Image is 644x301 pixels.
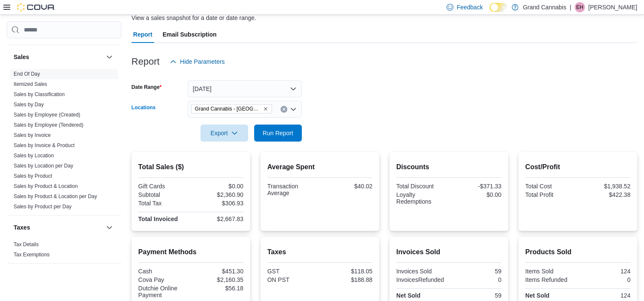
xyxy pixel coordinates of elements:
[14,183,78,190] span: Sales by Product & Location
[132,57,160,67] h3: Report
[14,122,83,128] a: Sales by Employee (Tendered)
[133,26,152,43] span: Report
[579,191,630,198] div: $422.38
[104,222,114,233] button: Taxes
[14,162,73,169] span: Sales by Location per Day
[138,216,178,222] strong: Total Invoiced
[450,292,501,299] div: 59
[579,268,630,275] div: 124
[254,125,302,142] button: Run Report
[450,276,501,283] div: 0
[14,53,29,61] h3: Sales
[14,223,103,232] button: Taxes
[14,204,72,210] a: Sales by Product per Day
[525,247,630,257] h2: Products Sold
[396,268,447,275] div: Invoices Sold
[14,122,83,128] span: Sales by Employee (Tendered)
[14,102,44,108] a: Sales by Day
[396,247,501,257] h2: Invoices Sold
[192,285,243,292] div: $56.18
[138,191,189,198] div: Subtotal
[132,14,256,23] div: View a sales snapshot for a date or date range.
[280,106,287,113] button: Clear input
[7,69,121,215] div: Sales
[525,191,576,198] div: Total Profit
[489,12,490,12] span: Dark Mode
[192,268,243,275] div: $451.30
[14,241,39,248] span: Tax Details
[180,57,225,66] span: Hide Parameters
[570,2,571,12] p: |
[14,71,40,77] a: End Of Day
[525,162,630,172] h2: Cost/Profit
[14,163,73,169] a: Sales by Location per Day
[138,285,189,298] div: Dutchie Online Payment
[192,216,243,222] div: $2,667.83
[138,200,189,207] div: Total Tax
[14,193,97,199] a: Sales by Product & Location per Day
[7,239,121,263] div: Taxes
[14,252,50,258] a: Tax Exemptions
[588,2,637,12] p: [PERSON_NAME]
[191,104,272,114] span: Grand Cannabis - Georgetown
[525,292,550,299] strong: Net Sold
[138,162,243,172] h2: Total Sales ($)
[489,3,507,12] input: Dark Mode
[267,247,372,257] h2: Taxes
[14,132,51,138] a: Sales by Invoice
[321,276,372,283] div: $188.88
[267,276,318,283] div: ON PST
[14,173,52,179] a: Sales by Product
[14,241,39,247] a: Tax Details
[14,71,40,77] span: End Of Day
[263,129,293,137] span: Run Report
[14,112,80,118] a: Sales by Employee (Created)
[523,2,566,12] p: Grand Cannabis
[188,80,302,97] button: [DATE]
[579,183,630,190] div: $1,938.52
[457,3,483,11] span: Feedback
[14,251,50,258] span: Tax Exemptions
[321,183,372,190] div: $40.02
[321,268,372,275] div: $118.05
[396,276,447,283] div: InvoicesRefunded
[200,125,248,142] button: Export
[104,52,114,62] button: Sales
[14,132,51,139] span: Sales by Invoice
[14,53,103,61] button: Sales
[14,173,52,179] span: Sales by Product
[579,292,630,299] div: 124
[138,183,189,190] div: Gift Cards
[17,3,55,11] img: Cova
[290,106,297,113] button: Open list of options
[132,84,162,91] label: Date Range
[14,91,65,97] a: Sales by Classification
[14,91,65,98] span: Sales by Classification
[14,183,78,189] a: Sales by Product & Location
[450,183,501,190] div: -$371.33
[525,183,576,190] div: Total Cost
[396,191,447,205] div: Loyalty Redemptions
[579,276,630,283] div: 0
[14,142,74,148] a: Sales by Invoice & Product
[267,162,372,172] h2: Average Spent
[575,2,585,12] div: Evan Hopkinson
[14,111,80,118] span: Sales by Employee (Created)
[192,200,243,207] div: $306.93
[14,142,74,149] span: Sales by Invoice & Product
[14,81,47,87] a: Itemized Sales
[132,104,156,111] label: Locations
[163,26,217,43] span: Email Subscription
[396,162,501,172] h2: Discounts
[14,223,30,232] h3: Taxes
[263,106,268,111] button: Remove Grand Cannabis - Georgetown from selection in this group
[576,2,584,12] span: EH
[195,105,261,113] span: Grand Cannabis - [GEOGRAPHIC_DATA]
[138,276,189,283] div: Cova Pay
[166,53,228,70] button: Hide Parameters
[206,125,243,142] span: Export
[14,152,54,159] span: Sales by Location
[138,268,189,275] div: Cash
